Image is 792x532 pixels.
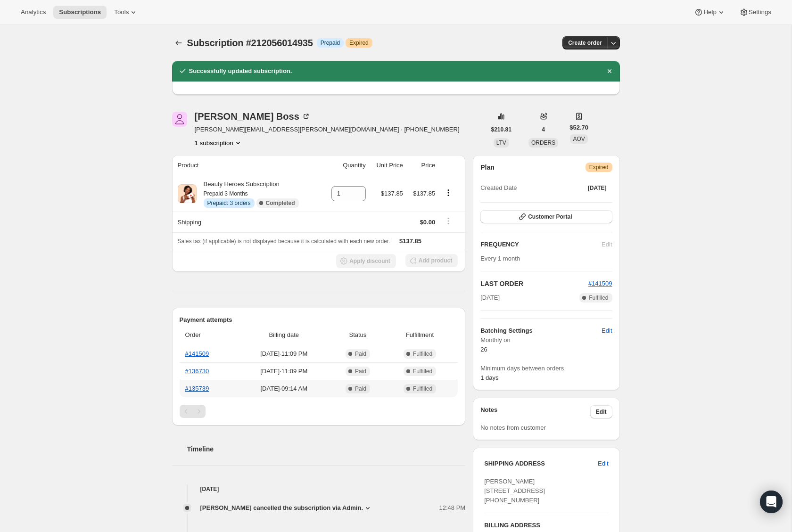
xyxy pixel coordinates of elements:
[480,163,495,172] h2: Plan
[484,478,545,504] span: [PERSON_NAME] [STREET_ADDRESS] [PHONE_NUMBER]
[399,237,421,245] span: $137.85
[321,39,340,47] span: Prepaid
[388,330,452,340] span: Fulfillment
[369,155,406,176] th: Unit Price
[589,164,609,171] span: Expired
[185,385,209,392] a: #135739
[185,350,209,357] a: #141509
[180,325,237,345] th: Order
[195,125,460,134] span: [PERSON_NAME][EMAIL_ADDRESS][PERSON_NAME][DOMAIN_NAME] · [PHONE_NUMBER]
[180,315,458,325] h2: Payment attempts
[172,155,322,176] th: Product
[531,139,555,146] span: ORDERS
[480,424,546,431] span: No notes from customer
[420,219,436,226] span: $0.00
[588,184,607,192] span: [DATE]
[441,188,456,198] button: Product actions
[413,190,435,197] span: $137.85
[602,326,612,336] span: Edit
[200,503,363,513] span: [PERSON_NAME] cancelled the subscription via Admin.
[688,6,731,19] button: Help
[480,405,590,418] h3: Notes
[240,384,329,393] span: [DATE] · 09:14 AM
[582,181,612,195] button: [DATE]
[484,459,598,468] h3: SHIPPING ADDRESS
[484,521,608,530] h3: BILLING ADDRESS
[266,199,295,207] span: Completed
[200,503,373,513] button: [PERSON_NAME] cancelled the subscription via Admin.
[178,238,390,245] span: Sales tax (if applicable) is not displayed because it is calculated with each new order.
[195,138,243,147] button: Product actions
[589,294,608,302] span: Fulfilled
[53,6,107,19] button: Subscriptions
[59,8,101,16] span: Subscriptions
[172,212,322,232] th: Shipping
[590,405,612,418] button: Edit
[15,6,51,19] button: Analytics
[573,136,585,142] span: AOV
[480,240,602,249] h2: FREQUENCY
[178,184,197,203] img: product img
[588,280,612,287] a: #141509
[734,6,777,19] button: Settings
[480,293,500,303] span: [DATE]
[592,456,614,471] button: Edit
[749,8,771,16] span: Settings
[562,36,607,49] button: Create order
[114,8,129,16] span: Tools
[21,8,46,16] span: Analytics
[172,484,466,494] h4: [DATE]
[703,8,716,16] span: Help
[480,255,520,262] span: Every 1 month
[596,408,607,416] span: Edit
[598,459,608,468] span: Edit
[172,112,187,127] span: Aaron Boss
[596,323,618,338] button: Edit
[441,216,456,226] button: Shipping actions
[381,190,403,197] span: $137.85
[187,38,313,48] span: Subscription #212056014935
[108,6,144,19] button: Tools
[496,139,506,146] span: LTV
[187,444,466,454] h2: Timeline
[172,36,185,49] button: Subscriptions
[439,503,466,513] span: 12:48 PM
[480,374,498,381] span: 1 days
[480,364,612,373] span: Minimum days between orders
[480,279,588,288] h2: LAST ORDER
[355,385,366,393] span: Paid
[413,350,432,358] span: Fulfilled
[480,210,612,223] button: Customer Portal
[334,330,382,340] span: Status
[480,346,487,353] span: 26
[355,350,366,358] span: Paid
[240,349,329,359] span: [DATE] · 11:09 PM
[185,368,209,375] a: #136730
[240,367,329,376] span: [DATE] · 11:09 PM
[413,368,432,375] span: Fulfilled
[349,39,369,47] span: Expired
[204,190,248,197] small: Prepaid 3 Months
[180,405,458,418] nav: Pagination
[480,336,612,345] span: Monthly on
[486,123,517,136] button: $210.81
[189,66,292,76] h2: Successfully updated subscription.
[480,326,602,336] h6: Batching Settings
[491,126,511,133] span: $210.81
[603,65,616,78] button: Dismiss notification
[480,183,517,193] span: Created Date
[197,180,299,208] div: Beauty Heroes Subscription
[413,385,432,393] span: Fulfilled
[528,213,572,221] span: Customer Portal
[568,39,602,47] span: Create order
[569,123,588,132] span: $52.70
[760,491,783,513] div: Open Intercom Messenger
[406,155,438,176] th: Price
[536,123,551,136] button: 4
[542,126,545,133] span: 4
[195,112,311,121] div: [PERSON_NAME] Boss
[240,330,329,340] span: Billing date
[355,368,366,375] span: Paid
[207,199,251,207] span: Prepaid: 3 orders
